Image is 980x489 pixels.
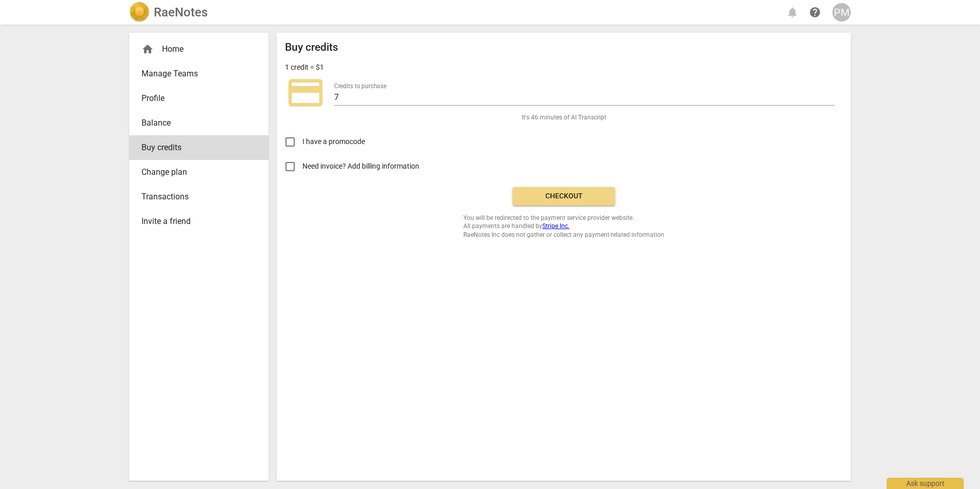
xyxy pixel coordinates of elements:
div: Home [141,43,248,55]
span: Change plan [141,166,248,178]
div: Ask support [887,478,964,489]
a: Change plan [129,160,269,185]
img: Logo [129,2,150,23]
button: Checkout [513,187,615,206]
span: Profile [141,92,248,105]
a: Profile [129,86,269,111]
span: credit_card [285,72,326,113]
a: Stripe Inc. [542,222,569,230]
span: Buy credits [141,141,248,154]
h2: RaeNotes [154,5,208,19]
a: Transactions [129,185,269,209]
a: LogoRaeNotes [129,2,208,23]
a: Buy credits [129,135,269,160]
span: Need invoice? Add billing information [302,161,421,172]
span: Checkout [521,191,607,201]
a: Invite a friend [129,209,269,234]
span: Transactions [141,191,248,203]
h2: Buy credits [285,41,338,54]
span: help [809,6,821,18]
p: 1 credit = $1 [285,62,324,73]
button: PM [832,3,851,22]
div: Home [129,37,269,62]
a: Help [806,3,824,22]
label: Credits to purchase [334,83,386,89]
span: Invite a friend [141,215,248,228]
a: Balance [129,111,269,135]
span: It's 46 minutes of AI Transcript [522,113,606,122]
a: Manage Teams [129,62,269,86]
span: You will be redirected to the payment service provider website. All payments are handled by RaeNo... [463,214,664,239]
span: Manage Teams [141,68,248,80]
span: I have a promocode [302,136,365,147]
span: Balance [141,117,248,129]
span: home [141,43,154,55]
